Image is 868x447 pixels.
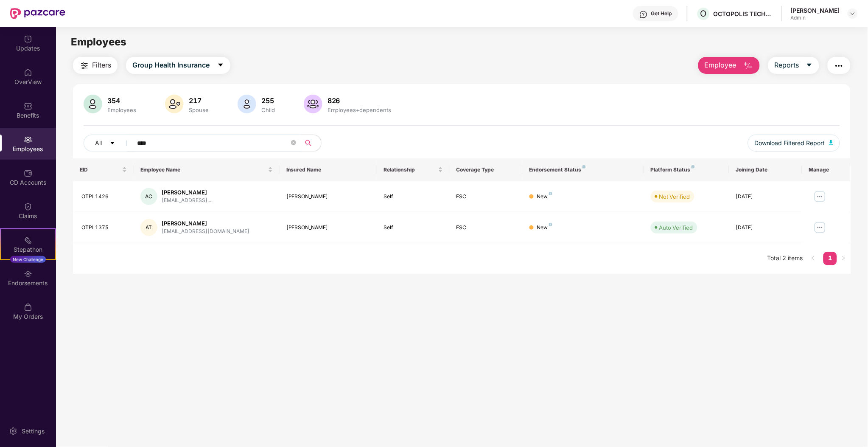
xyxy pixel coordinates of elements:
div: Endorsement Status [529,166,637,173]
span: EID [80,166,120,173]
img: svg+xml;base64,PHN2ZyBpZD0iRHJvcGRvd24tMzJ4MzIiIHhtbG5zPSJodHRwOi8vd3d3LnczLm9yZy8yMDAwL3N2ZyIgd2... [849,10,856,17]
img: svg+xml;base64,PHN2ZyB4bWxucz0iaHR0cDovL3d3dy53My5vcmcvMjAwMC9zdmciIHhtbG5zOnhsaW5rPSJodHRwOi8vd3... [84,95,102,113]
th: Insured Name [280,158,377,181]
img: svg+xml;base64,PHN2ZyBpZD0iQ0RfQWNjb3VudHMiIGRhdGEtbmFtZT0iQ0QgQWNjb3VudHMiIHhtbG5zPSJodHRwOi8vd3... [24,169,32,177]
div: Platform Status [651,166,722,173]
th: EID [73,158,134,181]
div: New [537,193,552,201]
div: ESC [456,193,516,201]
div: [EMAIL_ADDRESS].... [162,197,213,205]
div: [PERSON_NAME] [791,6,840,14]
img: svg+xml;base64,PHN2ZyB4bWxucz0iaHR0cDovL3d3dy53My5vcmcvMjAwMC9zdmciIHdpZHRoPSI4IiBoZWlnaHQ9IjgiIH... [582,165,586,169]
div: Not Verified [659,192,690,201]
th: Manage [802,158,851,181]
span: Employees [71,36,126,48]
span: Reports [775,60,799,70]
div: AT [140,219,157,236]
button: right [837,252,851,265]
div: Self [384,193,443,201]
span: Filters [92,60,111,70]
img: svg+xml;base64,PHN2ZyB4bWxucz0iaHR0cDovL3d3dy53My5vcmcvMjAwMC9zdmciIHdpZHRoPSIyNCIgaGVpZ2h0PSIyNC... [79,61,90,71]
img: svg+xml;base64,PHN2ZyBpZD0iRW5kb3JzZW1lbnRzIiB4bWxucz0iaHR0cDovL3d3dy53My5vcmcvMjAwMC9zdmciIHdpZH... [24,270,32,278]
span: close-circle [291,140,296,145]
span: Download Filtered Report [755,138,825,148]
span: caret-down [217,62,224,69]
span: Relationship [384,166,437,173]
div: Stepathon [1,245,55,254]
button: Filters [73,57,118,74]
span: search [300,140,317,146]
div: Auto Verified [659,223,693,232]
div: [DATE] [736,224,795,232]
button: Group Health Insurancecaret-down [126,57,230,74]
img: svg+xml;base64,PHN2ZyB4bWxucz0iaHR0cDovL3d3dy53My5vcmcvMjAwMC9zdmciIHhtbG5zOnhsaW5rPSJodHRwOi8vd3... [304,95,322,113]
img: svg+xml;base64,PHN2ZyB4bWxucz0iaHR0cDovL3d3dy53My5vcmcvMjAwMC9zdmciIHdpZHRoPSIyMSIgaGVpZ2h0PSIyMC... [24,236,32,245]
div: Employees [106,107,138,113]
button: search [300,135,322,152]
img: svg+xml;base64,PHN2ZyB4bWxucz0iaHR0cDovL3d3dy53My5vcmcvMjAwMC9zdmciIHhtbG5zOnhsaW5rPSJodHRwOi8vd3... [829,140,834,145]
span: close-circle [291,139,296,147]
button: Download Filtered Report [748,135,840,152]
div: OCTOPOLIS TECHNOLOGIES PRIVATE LIMITED [714,10,773,18]
div: [DATE] [736,193,795,201]
span: Group Health Insurance [132,60,210,70]
span: All [95,138,102,148]
li: Total 2 items [767,252,803,265]
img: svg+xml;base64,PHN2ZyBpZD0iU2V0dGluZy0yMHgyMCIgeG1sbnM9Imh0dHA6Ly93d3cudzMub3JnLzIwMDAvc3ZnIiB3aW... [9,427,17,436]
div: 826 [326,96,393,105]
img: svg+xml;base64,PHN2ZyB4bWxucz0iaHR0cDovL3d3dy53My5vcmcvMjAwMC9zdmciIHhtbG5zOnhsaW5rPSJodHRwOi8vd3... [743,61,753,71]
span: O [700,8,707,19]
button: Reportscaret-down [768,57,819,74]
button: left [806,252,820,265]
img: svg+xml;base64,PHN2ZyB4bWxucz0iaHR0cDovL3d3dy53My5vcmcvMjAwMC9zdmciIHhtbG5zOnhsaW5rPSJodHRwOi8vd3... [238,95,256,113]
div: Employees+dependents [326,107,393,113]
div: 217 [187,96,210,105]
div: Settings [19,427,47,436]
span: caret-down [109,140,115,147]
img: svg+xml;base64,PHN2ZyB4bWxucz0iaHR0cDovL3d3dy53My5vcmcvMjAwMC9zdmciIHdpZHRoPSI4IiBoZWlnaHQ9IjgiIH... [692,165,695,169]
img: svg+xml;base64,PHN2ZyB4bWxucz0iaHR0cDovL3d3dy53My5vcmcvMjAwMC9zdmciIHdpZHRoPSI4IiBoZWlnaHQ9IjgiIH... [549,223,552,226]
div: Admin [791,14,840,21]
button: Employee [698,57,760,74]
th: Employee Name [134,158,280,181]
div: [PERSON_NAME] [286,224,370,232]
span: right [841,256,846,261]
div: [PERSON_NAME] [286,193,370,201]
li: 1 [823,252,837,265]
th: Coverage Type [450,158,523,181]
img: manageButton [813,221,827,234]
div: Self [384,224,443,232]
img: svg+xml;base64,PHN2ZyBpZD0iQmVuZWZpdHMiIHhtbG5zPSJodHRwOi8vd3d3LnczLm9yZy8yMDAwL3N2ZyIgd2lkdGg9Ij... [24,102,32,110]
img: New Pazcare Logo [10,8,65,19]
div: 354 [106,96,138,105]
th: Joining Date [729,158,802,181]
div: ESC [456,224,516,232]
div: Child [260,107,277,113]
img: svg+xml;base64,PHN2ZyBpZD0iVXBkYXRlZCIgeG1sbnM9Imh0dHA6Ly93d3cudzMub3JnLzIwMDAvc3ZnIiB3aWR0aD0iMj... [24,35,32,43]
span: Employee [705,60,736,70]
img: svg+xml;base64,PHN2ZyBpZD0iSG9tZSIgeG1sbnM9Imh0dHA6Ly93d3cudzMub3JnLzIwMDAvc3ZnIiB3aWR0aD0iMjAiIG... [24,68,32,77]
th: Relationship [377,158,450,181]
span: caret-down [806,62,813,69]
img: svg+xml;base64,PHN2ZyB4bWxucz0iaHR0cDovL3d3dy53My5vcmcvMjAwMC9zdmciIHdpZHRoPSI4IiBoZWlnaHQ9IjgiIH... [549,192,552,195]
li: Previous Page [806,252,820,265]
div: Get Help [651,10,672,17]
div: [PERSON_NAME] [162,188,213,197]
div: Spouse [187,107,210,113]
img: svg+xml;base64,PHN2ZyB4bWxucz0iaHR0cDovL3d3dy53My5vcmcvMjAwMC9zdmciIHhtbG5zOnhsaW5rPSJodHRwOi8vd3... [165,95,184,113]
div: [EMAIL_ADDRESS][DOMAIN_NAME] [162,228,249,236]
li: Next Page [837,252,851,265]
button: Allcaret-down [84,135,135,152]
span: left [811,256,816,261]
img: svg+xml;base64,PHN2ZyBpZD0iQ2xhaW0iIHhtbG5zPSJodHRwOi8vd3d3LnczLm9yZy8yMDAwL3N2ZyIgd2lkdGg9IjIwIi... [24,202,32,211]
img: manageButton [813,190,827,203]
img: svg+xml;base64,PHN2ZyBpZD0iRW1wbG95ZWVzIiB4bWxucz0iaHR0cDovL3d3dy53My5vcmcvMjAwMC9zdmciIHdpZHRoPS... [24,135,32,144]
div: 255 [260,96,277,105]
div: New [537,224,552,232]
img: svg+xml;base64,PHN2ZyBpZD0iSGVscC0zMngzMiIgeG1sbnM9Imh0dHA6Ly93d3cudzMub3JnLzIwMDAvc3ZnIiB3aWR0aD... [639,10,648,19]
div: AC [140,188,157,205]
div: [PERSON_NAME] [162,219,249,228]
div: OTPL1426 [81,193,127,201]
div: New Challenge [10,256,46,263]
div: OTPL1375 [81,224,127,232]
